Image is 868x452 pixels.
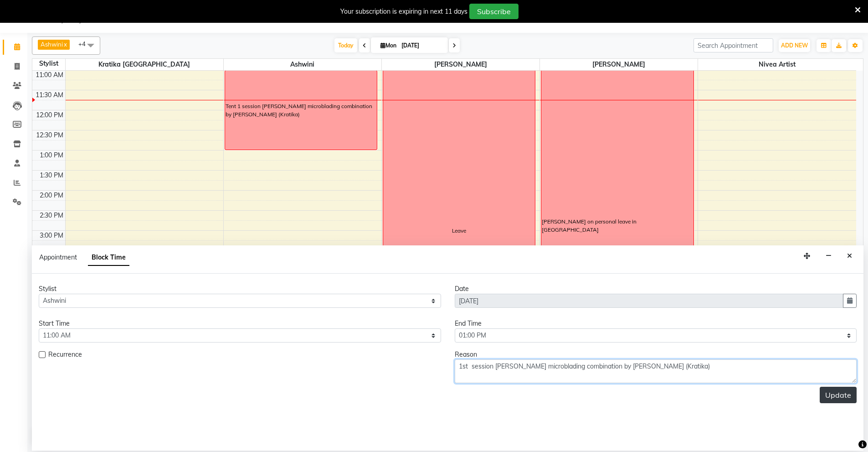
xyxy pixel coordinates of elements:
[41,41,63,48] span: Ashwini
[78,40,92,47] span: +4
[455,319,857,328] div: End Time
[340,7,467,16] div: Your subscription is expiring in next 11 days
[382,59,539,70] span: [PERSON_NAME]
[843,249,856,263] button: Close
[820,387,857,403] button: Update
[32,59,65,68] div: Stylist
[88,249,129,266] span: Block Time
[38,211,65,220] div: 2:30 PM
[781,42,808,49] span: ADD NEW
[224,59,381,70] span: Ashwini
[66,59,223,70] span: Kratika [GEOGRAPHIC_DATA]
[469,4,519,19] button: Subscribe
[540,59,698,70] span: [PERSON_NAME]
[39,253,77,261] span: Appointment
[34,110,65,120] div: 12:00 PM
[39,284,441,294] div: Stylist
[779,39,810,52] button: ADD NEW
[334,38,357,52] span: Today
[39,319,441,328] div: Start Time
[63,41,67,48] a: x
[452,227,466,235] div: Leave
[378,42,399,49] span: Mon
[38,191,65,200] div: 2:00 PM
[698,59,856,70] span: Nivea Artist
[693,38,773,52] input: Search Appointment
[34,90,65,100] div: 11:30 AM
[226,102,377,119] div: Tent 1 session [PERSON_NAME] microblading combination by [PERSON_NAME] (Kratika)
[542,218,693,234] div: [PERSON_NAME] on personal leave in [GEOGRAPHIC_DATA]
[399,39,444,52] input: 2025-09-01
[38,171,65,180] div: 1:30 PM
[34,70,65,80] div: 11:00 AM
[455,294,844,308] input: yyyy-mm-dd
[455,284,857,294] div: Date
[38,151,65,160] div: 1:00 PM
[38,231,65,240] div: 3:00 PM
[455,350,857,359] div: Reason
[34,130,65,140] div: 12:30 PM
[48,350,82,361] span: Recurrence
